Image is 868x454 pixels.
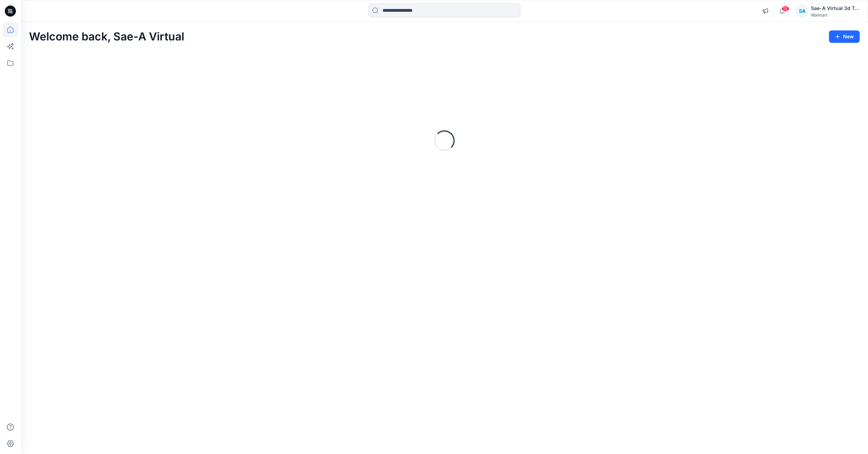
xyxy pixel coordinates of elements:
div: SA [796,5,808,17]
button: New [829,30,860,43]
span: 12 [782,6,789,11]
div: Sae-A Virtual 3d Team [811,4,859,12]
div: Walmart [811,12,859,18]
h2: Welcome back, Sae-A Virtual [29,30,184,43]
